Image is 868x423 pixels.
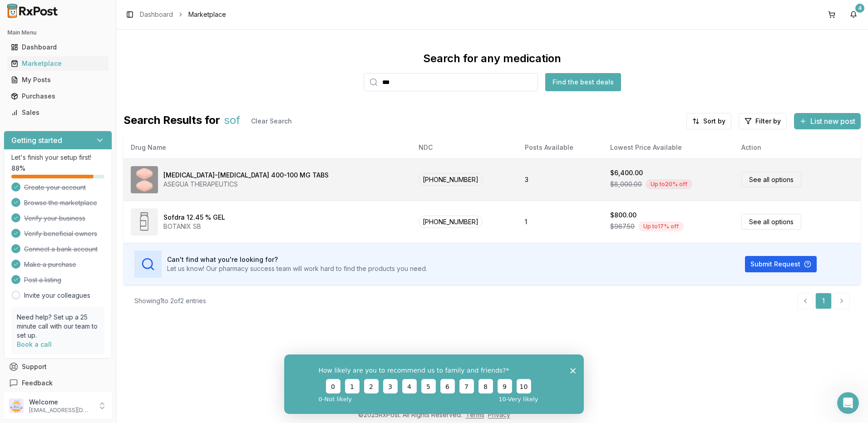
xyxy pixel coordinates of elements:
div: $6,400.00 [610,168,643,177]
span: $8,000.00 [610,180,642,189]
span: Feedback [22,379,53,388]
div: Up to 20 % off [646,179,692,189]
a: Terms [466,411,484,418]
img: RxPost Logo [4,4,62,18]
td: 3 [518,158,603,201]
span: Post a listing [24,275,61,285]
button: Sort by [686,113,731,129]
div: Purchases [11,92,105,101]
h3: Getting started [11,135,62,146]
span: Verify your business [24,214,85,223]
div: Dashboard [11,43,105,52]
a: List new post [794,118,861,127]
button: My Posts [4,73,112,87]
span: Connect a bank account [24,245,98,254]
button: List new post [794,113,861,129]
div: Sales [11,108,105,117]
span: Marketplace [188,10,226,19]
span: [PHONE_NUMBER] [419,173,483,186]
a: My Posts [7,72,108,88]
button: 4 [846,7,861,22]
button: Support [4,359,112,375]
iframe: Intercom live chat [837,392,859,414]
img: User avatar [9,398,24,413]
a: Dashboard [7,39,108,55]
p: Welcome [29,398,92,407]
h3: Can't find what you're looking for? [167,255,427,264]
span: Verify beneficial owners [24,229,97,238]
a: Marketplace [7,55,108,72]
span: 88 % [11,164,25,173]
span: Create your account [24,183,86,192]
a: Book a call [17,340,52,348]
nav: breadcrumb [140,10,226,19]
a: Purchases [7,88,108,104]
th: Action [734,137,861,158]
p: Let us know! Our pharmacy success team will work hard to find the products you need. [167,264,427,273]
h2: Main Menu [7,29,108,36]
a: See all options [741,172,801,187]
span: Search Results for [123,113,220,129]
button: Feedback [4,375,112,391]
th: NDC [411,137,518,158]
div: ASEGUA THERAPEUTICS [163,180,329,189]
button: Clear Search [244,113,299,129]
div: $800.00 [610,211,636,220]
div: My Posts [11,75,105,84]
p: Let's finish your setup first! [11,153,104,162]
th: Drug Name [123,137,411,158]
button: Purchases [4,89,112,103]
a: Sales [7,104,108,121]
a: Dashboard [140,10,173,19]
th: Posts Available [518,137,603,158]
div: Showing 1 to 2 of 2 entries [134,296,206,305]
button: Find the best deals [545,73,621,91]
button: Filter by [739,113,787,129]
th: Lowest Price Available [603,137,734,158]
span: [PHONE_NUMBER] [419,216,483,228]
td: 1 [518,201,603,243]
span: Sort by [703,117,725,126]
nav: pagination [797,293,850,309]
img: Sofosbuvir-Velpatasvir 400-100 MG TABS [131,166,158,193]
span: Filter by [755,117,781,126]
div: Up to 17 % off [638,221,684,231]
iframe: Survey from RxPost [284,354,584,414]
p: Need help? Set up a 25 minute call with our team to set up. [17,313,99,340]
a: Invite your colleagues [24,291,90,300]
span: Make a purchase [24,260,76,269]
button: Marketplace [4,56,112,71]
span: Browse the marketplace [24,198,97,207]
div: BOTANIX SB [163,222,225,231]
p: [EMAIL_ADDRESS][DOMAIN_NAME] [29,407,92,414]
span: $967.50 [610,222,635,231]
div: Search for any medication [423,51,561,66]
div: [MEDICAL_DATA]-[MEDICAL_DATA] 400-100 MG TABS [163,171,329,180]
a: 1 [815,293,832,309]
a: Privacy [488,411,510,418]
button: Dashboard [4,40,112,54]
div: Sofdra 12.45 % GEL [163,213,225,222]
div: 4 [855,4,864,13]
div: Marketplace [11,59,105,68]
span: sof [224,113,240,129]
span: List new post [810,116,855,127]
img: Sofdra 12.45 % GEL [131,208,158,236]
button: Submit Request [745,256,817,272]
